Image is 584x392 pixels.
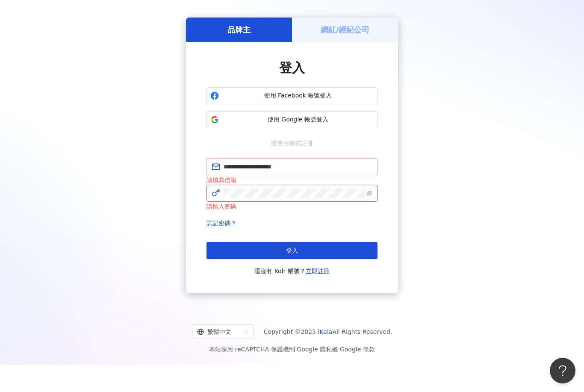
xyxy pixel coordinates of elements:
[206,111,378,128] button: 使用 Google 帳號登入
[254,266,330,276] span: 還沒有 Kolr 帳號？
[206,220,236,227] a: 忘記密碼？
[206,87,378,104] button: 使用 Facebook 帳號登入
[222,91,374,100] span: 使用 Facebook 帳號登入
[265,139,319,148] span: 或使用信箱註冊
[550,358,575,383] iframe: Help Scout Beacon - Open
[340,346,375,353] a: Google 條款
[338,346,340,353] span: |
[264,327,392,337] span: Copyright © 2025 All Rights Reserved.
[227,24,251,35] h5: 品牌主
[297,346,338,353] a: Google 隱私權
[206,242,378,259] button: 登入
[222,115,374,124] span: 使用 Google 帳號登入
[306,268,330,274] a: 立即註冊
[206,202,378,211] div: 請輸入密碼
[286,247,298,254] span: 登入
[318,328,333,335] a: iKala
[279,60,305,75] span: 登入
[295,346,297,353] span: |
[321,24,370,35] h5: 網紅/經紀公司
[206,175,378,185] div: 請填寫信箱
[197,325,241,339] div: 繁體中文
[366,190,372,196] span: eye-invisible
[209,344,375,354] span: 本站採用 reCAPTCHA 保護機制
